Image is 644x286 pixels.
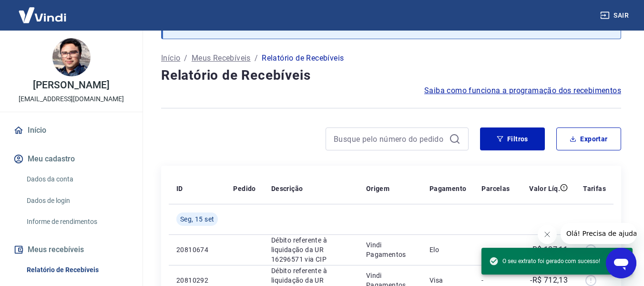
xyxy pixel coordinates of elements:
[481,275,510,285] p: -
[424,85,621,96] a: Saiba como funciona a programação dos recebimentos
[19,94,124,104] p: [EMAIL_ADDRESS][DOMAIN_NAME]
[481,245,510,254] p: -
[489,256,600,266] span: O seu extrato foi gerado com sucesso!
[530,244,568,255] p: -R$ 127,11
[233,184,256,193] p: Pedido
[366,184,389,193] p: Origem
[176,184,183,193] p: ID
[556,127,621,150] button: Exportar
[192,53,251,64] a: Meus Recebíveis
[184,53,187,64] p: /
[429,275,467,285] p: Visa
[529,184,560,193] p: Valor Líq.
[480,127,545,150] button: Filtros
[561,223,636,244] iframe: Mensagem da empresa
[598,7,633,24] button: Sair
[530,275,568,286] p: -R$ 712,13
[11,0,73,30] img: Vindi
[33,80,109,90] p: [PERSON_NAME]
[481,184,510,193] p: Parcelas
[23,169,131,189] a: Dados da conta
[334,132,445,146] input: Busque pelo número do pedido
[180,214,214,224] span: Seg, 15 set
[23,212,131,232] a: Informe de rendimentos
[429,184,467,193] p: Pagamento
[161,66,621,85] h4: Relatório de Recebíveis
[366,240,414,259] p: Vindi Pagamentos
[262,53,344,64] p: Relatório de Recebíveis
[11,120,131,141] a: Início
[176,275,218,285] p: 20810292
[583,184,606,193] p: Tarifas
[271,235,351,264] p: Débito referente à liquidação da UR 16296571 via CIP
[6,7,80,14] span: Olá! Precisa de ajuda?
[176,245,218,254] p: 20810674
[52,38,91,76] img: 5f3176ab-3122-416e-a87a-80a4ad3e2de9.jpeg
[23,260,131,280] a: Relatório de Recebíveis
[429,245,467,254] p: Elo
[606,248,636,278] iframe: Botão para abrir a janela de mensagens
[161,53,180,64] a: Início
[11,239,131,260] button: Meus recebíveis
[23,191,131,211] a: Dados de login
[538,225,557,244] iframe: Fechar mensagem
[271,184,303,193] p: Descrição
[11,148,131,169] button: Meu cadastro
[255,53,258,64] p: /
